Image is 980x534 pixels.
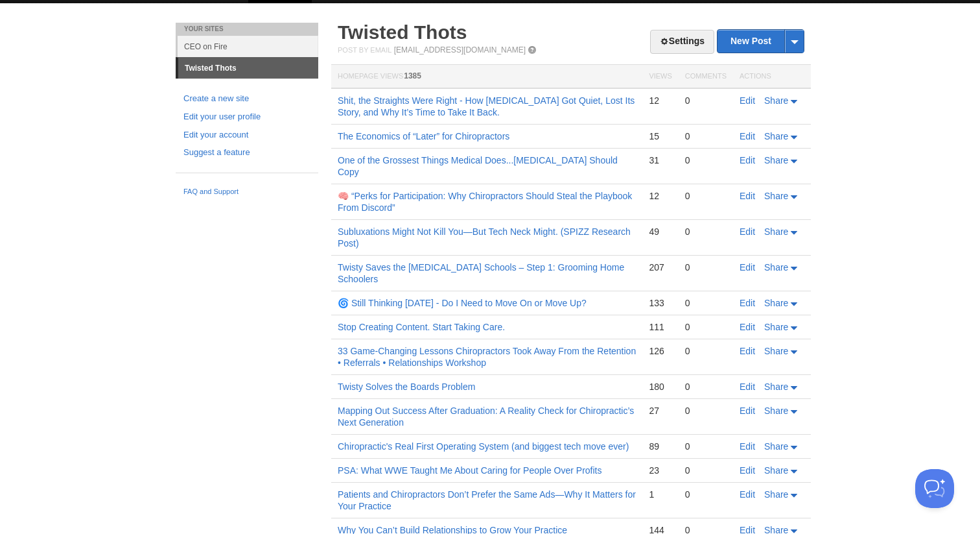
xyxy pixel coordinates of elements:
a: Edit [740,262,755,273]
th: Actions [733,65,811,89]
a: Edit [740,441,755,452]
a: Edit [740,322,755,332]
div: 126 [649,345,671,357]
span: Share [764,489,788,500]
a: [EMAIL_ADDRESS][DOMAIN_NAME] [394,45,526,55]
div: 0 [685,345,727,357]
a: Edit [740,489,755,500]
div: 27 [649,405,671,417]
div: 0 [685,381,727,393]
div: 0 [685,261,727,273]
div: 12 [649,190,671,202]
a: Shit, the Straights Were Right - How [MEDICAL_DATA] Got Quiet, Lost Its Story, and Why It’s Time ... [338,95,635,117]
a: Edit [740,346,755,356]
div: 0 [685,226,727,237]
a: One of the Grossest Things Medical Does...[MEDICAL_DATA] Should Copy [338,155,618,177]
a: Twisty Solves the Boards Problem [338,382,475,392]
a: Edit your user profile [183,110,310,124]
a: Subluxations Might Not Kill You—But Tech Neck Might. (SPIZZ Research Post) [338,226,631,249]
div: 0 [685,297,727,309]
div: 12 [649,95,671,106]
div: 0 [685,190,727,202]
span: Share [764,406,788,416]
a: Create a new site [183,92,310,106]
span: Share [764,322,788,332]
a: Edit [740,226,755,237]
a: Edit [740,95,755,106]
a: PSA: What WWE Taught Me About Caring for People Over Profits [338,465,601,476]
a: Patients and Chiropractors Don’t Prefer the Same Ads—Why It Matters for Your Practice [338,489,636,511]
div: 31 [649,154,671,166]
a: The Economics of “Later” for Chiropractors [338,131,509,141]
span: Share [764,95,788,106]
span: Share [764,346,788,356]
div: 0 [685,321,727,333]
div: 0 [685,441,727,452]
span: Share [764,298,788,308]
a: Edit [740,382,755,392]
span: Share [764,441,788,452]
div: 15 [649,130,671,142]
span: Share [764,191,788,201]
a: Stop Creating Content. Start Taking Care. [338,322,505,332]
a: Chiropractic's Real First Operating System (and biggest tech move ever) [338,441,629,452]
a: Edit [740,465,755,476]
a: Edit [740,406,755,416]
a: New Post [717,30,804,53]
a: Settings [650,30,714,54]
span: Share [764,465,788,476]
th: Views [642,65,678,89]
a: Edit [740,155,755,165]
div: 0 [685,405,727,417]
div: 1 [649,489,671,500]
div: 0 [685,130,727,142]
span: Share [764,226,788,237]
div: 133 [649,297,671,309]
div: 180 [649,381,671,393]
a: Twisted Thots [178,58,318,79]
a: Suggest a feature [183,146,310,160]
a: Edit [740,191,755,201]
a: Twisty Saves the [MEDICAL_DATA] Schools – Step 1: Grooming Home Schoolers [338,262,624,284]
a: 🧠 “Perks for Participation: Why Chiropractors Should Steal the Playbook From Discord” [338,191,632,213]
div: 207 [649,261,671,273]
a: Edit your account [183,128,310,142]
a: CEO on Fire [178,36,318,57]
div: 49 [649,226,671,237]
div: 0 [685,95,727,106]
span: Post by Email [338,46,391,54]
span: Share [764,155,788,165]
a: 33 Game-Changing Lessons Chiropractors Took Away From the Retention • Referrals • Relationships W... [338,346,636,368]
th: Homepage Views [331,65,642,89]
th: Comments [679,65,733,89]
div: 111 [649,321,671,333]
div: 23 [649,465,671,476]
span: Share [764,382,788,392]
a: Edit [740,298,755,308]
div: 0 [685,489,727,500]
iframe: Help Scout Beacon - Open [915,469,954,508]
span: Share [764,131,788,141]
li: Your Sites [176,23,318,36]
a: Twisted Thots [338,21,467,43]
span: 1385 [404,71,421,80]
div: 0 [685,154,727,166]
div: 0 [685,465,727,476]
div: 89 [649,441,671,452]
a: Mapping Out Success After Graduation: A Reality Check for Chiropractic’s Next Generation [338,406,634,428]
a: FAQ and Support [183,186,310,198]
a: Edit [740,131,755,141]
span: Share [764,262,788,273]
a: 🌀 Still Thinking [DATE] - Do I Need to Move On or Move Up? [338,298,587,308]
